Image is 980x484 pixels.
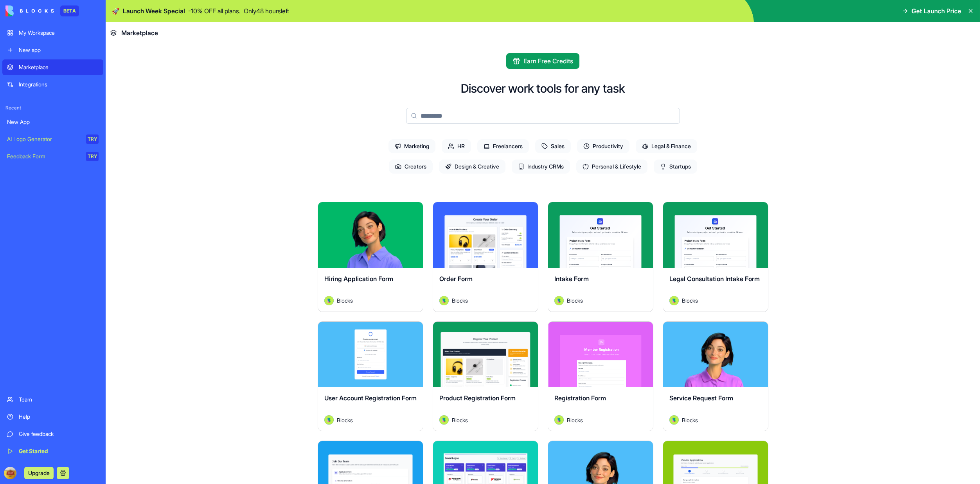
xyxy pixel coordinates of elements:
[461,81,625,95] h2: Discover work tools for any task
[5,5,79,16] a: BETA
[337,416,353,424] span: Blocks
[123,6,185,16] span: Launch Week Special
[7,152,81,160] div: Feedback Form
[554,394,606,402] span: Registration Form
[188,6,241,16] p: - 10 % OFF all plans.
[452,416,468,424] span: Blocks
[324,415,334,425] img: Avatar
[337,296,353,305] span: Blocks
[121,28,158,38] span: Marketplace
[60,5,79,16] div: BETA
[19,29,99,37] div: My Workspace
[19,396,99,403] div: Team
[576,160,647,174] span: Personal & Lifestyle
[2,25,103,41] a: My Workspace
[2,392,103,407] a: Team
[439,415,449,425] img: Avatar
[24,467,54,479] button: Upgrade
[86,134,99,144] div: TRY
[669,296,679,305] img: Avatar
[912,6,961,16] span: Get Launch Price
[554,275,589,283] span: Intake Form
[324,394,417,402] span: User Account Registration Form
[512,160,570,174] span: Industry CRMs
[439,296,449,305] img: Avatar
[244,6,289,16] p: Only 48 hours left
[682,416,698,424] span: Blocks
[567,416,583,424] span: Blocks
[7,135,81,143] div: AI Logo Generator
[2,426,103,442] a: Give feedback
[24,469,54,477] a: Upgrade
[439,394,516,402] span: Product Registration Form
[663,321,768,432] a: Service Request FormAvatarBlocks
[682,296,698,305] span: Blocks
[663,202,768,312] a: Legal Consultation Intake FormAvatarBlocks
[388,139,435,153] span: Marketing
[669,275,760,283] span: Legal Consultation Intake Form
[433,202,538,312] a: Order FormAvatarBlocks
[2,443,103,459] a: Get Started
[2,409,103,425] a: Help
[19,46,99,54] div: New app
[86,152,99,161] div: TRY
[548,202,653,312] a: Intake FormAvatarBlocks
[2,149,103,164] a: Feedback FormTRY
[5,5,54,16] img: logo
[324,275,393,283] span: Hiring Application Form
[2,114,103,130] a: New App
[669,394,733,402] span: Service Request Form
[439,275,473,283] span: Order Form
[2,131,103,147] a: AI Logo GeneratorTRY
[2,42,103,58] a: New app
[535,139,571,153] span: Sales
[19,430,99,438] div: Give feedback
[19,413,99,421] div: Help
[19,81,99,88] div: Integrations
[318,202,423,312] a: Hiring Application FormAvatarBlocks
[112,6,120,16] span: 🚀
[389,160,433,174] span: Creators
[554,415,564,425] img: Avatar
[433,321,538,432] a: Product Registration FormAvatarBlocks
[318,321,423,432] a: User Account Registration FormAvatarBlocks
[554,296,564,305] img: Avatar
[439,160,505,174] span: Design & Creative
[548,321,653,432] a: Registration FormAvatarBlocks
[4,467,16,479] img: ACg8ocLZpHEuZ2DwhvshaLWeJckVYnxlsUFnTwo5L5EuE2hEDx2P1vtNWg=s96-c
[452,296,468,305] span: Blocks
[2,105,103,111] span: Recent
[19,63,99,71] div: Marketplace
[2,77,103,92] a: Integrations
[523,56,573,66] span: Earn Free Credits
[654,160,697,174] span: Startups
[442,139,471,153] span: HR
[19,447,99,455] div: Get Started
[577,139,629,153] span: Productivity
[7,118,99,126] div: New App
[506,53,579,69] button: Earn Free Credits
[567,296,583,305] span: Blocks
[669,415,679,425] img: Avatar
[2,59,103,75] a: Marketplace
[636,139,697,153] span: Legal & Finance
[477,139,529,153] span: Freelancers
[324,296,334,305] img: Avatar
